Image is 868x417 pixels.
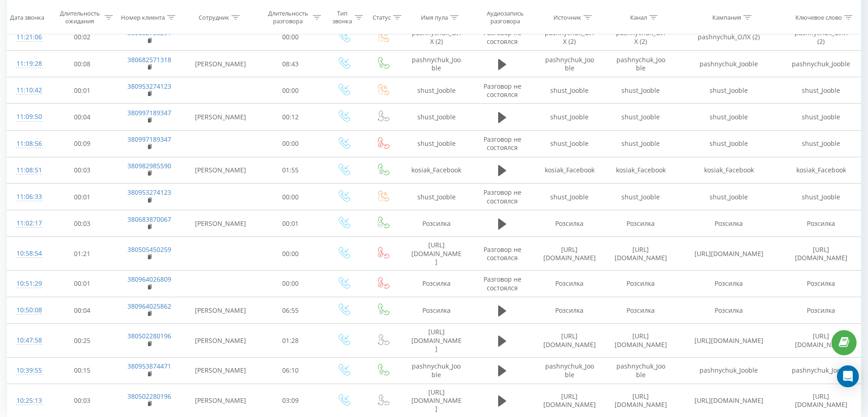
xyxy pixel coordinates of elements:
[49,184,115,210] td: 00:01
[782,184,861,210] td: shust_Jooble
[676,184,782,210] td: shust_Jooble
[676,104,782,130] td: shust_Jooble
[676,51,782,77] td: pashnychuk_Jooble
[402,104,471,130] td: shust_Jooble
[258,130,323,157] td: 00:00
[258,104,323,130] td: 00:12
[16,28,40,46] div: 11:21:06
[402,130,471,157] td: shust_Jooble
[402,297,471,324] td: Розсилка
[402,357,471,384] td: pashnychuk_Jooble
[676,77,782,104] td: shust_Jooble
[605,51,676,77] td: pashnychuk_Jooble
[534,104,605,130] td: shust_Jooble
[373,13,391,21] div: Статус
[402,324,471,358] td: [URL][DOMAIN_NAME]
[676,210,782,237] td: Розсилка
[402,157,471,183] td: kosiak_Facebook
[16,108,40,126] div: 11:09:50
[49,357,115,384] td: 00:15
[199,13,229,21] div: Сотрудник
[127,362,171,370] a: 380953874471
[534,270,605,297] td: Розсилка
[258,210,323,237] td: 00:01
[534,157,605,183] td: kosiak_Facebook
[258,237,323,271] td: 00:00
[534,184,605,210] td: shust_Jooble
[258,24,323,50] td: 00:00
[605,270,676,297] td: Розсилка
[16,275,40,293] div: 10:51:29
[534,24,605,50] td: pashnychuk_ОЛХ (2)
[16,214,40,232] div: 11:02:17
[127,82,171,91] a: 380953274123
[605,24,676,50] td: pashnychuk_ОЛХ (2)
[49,130,115,157] td: 00:09
[258,157,323,183] td: 01:55
[16,362,40,380] div: 10:39:55
[782,270,861,297] td: Розсилка
[49,24,115,50] td: 00:02
[712,13,741,21] div: Кампания
[16,135,40,153] div: 11:08:56
[605,130,676,157] td: shust_Jooble
[534,324,605,358] td: [URL][DOMAIN_NAME]
[184,104,258,130] td: [PERSON_NAME]
[782,357,861,384] td: pashnychuk_Jooble
[676,357,782,384] td: pashnychuk_Jooble
[127,275,171,283] a: 380964026809
[605,184,676,210] td: shust_Jooble
[127,161,171,170] a: 380982985590
[402,184,471,210] td: shust_Jooble
[16,188,40,206] div: 11:06:33
[782,297,861,324] td: Розсилка
[534,51,605,77] td: pashnychuk_Jooble
[49,77,115,104] td: 00:01
[605,210,676,237] td: Розсилка
[484,82,521,99] span: Разговор не состоялся
[127,302,171,310] a: 380964025862
[258,324,323,358] td: 01:28
[49,297,115,324] td: 00:04
[782,24,861,50] td: pashnychuk_ОЛХ (2)
[49,237,115,271] td: 01:21
[837,365,859,387] div: Open Intercom Messenger
[184,157,258,183] td: [PERSON_NAME]
[534,297,605,324] td: Розсилка
[676,24,782,50] td: pashnychuk_ОЛХ (2)
[605,324,676,358] td: [URL][DOMAIN_NAME]
[58,10,102,25] div: Длительность ожидания
[16,392,40,410] div: 10:25:13
[49,51,115,77] td: 00:08
[534,357,605,384] td: pashnychuk_Jooble
[782,77,861,104] td: shust_Jooble
[402,24,471,50] td: pashnychuk_ОЛХ (2)
[16,55,40,73] div: 11:19:28
[258,77,323,104] td: 00:00
[782,157,861,183] td: kosiak_Facebook
[16,81,40,99] div: 11:10:42
[421,13,448,21] div: Имя пула
[258,357,323,384] td: 06:10
[49,324,115,358] td: 00:25
[782,51,861,77] td: pashnychuk_Jooble
[184,357,258,384] td: [PERSON_NAME]
[630,13,647,21] div: Канал
[484,188,521,205] span: Разговор не состоялся
[782,130,861,157] td: shust_Jooble
[782,237,861,271] td: [URL][DOMAIN_NAME]
[605,104,676,130] td: shust_Jooble
[676,237,782,271] td: [URL][DOMAIN_NAME]
[184,210,258,237] td: [PERSON_NAME]
[676,130,782,157] td: shust_Jooble
[121,13,165,21] div: Номер клиента
[479,10,532,25] div: Аудиозапись разговора
[184,51,258,77] td: [PERSON_NAME]
[402,270,471,297] td: Розсилка
[605,157,676,183] td: kosiak_Facebook
[402,77,471,104] td: shust_Jooble
[184,297,258,324] td: [PERSON_NAME]
[127,108,171,117] a: 380997189347
[402,51,471,77] td: pashnychuk_Jooble
[16,245,40,262] div: 10:58:54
